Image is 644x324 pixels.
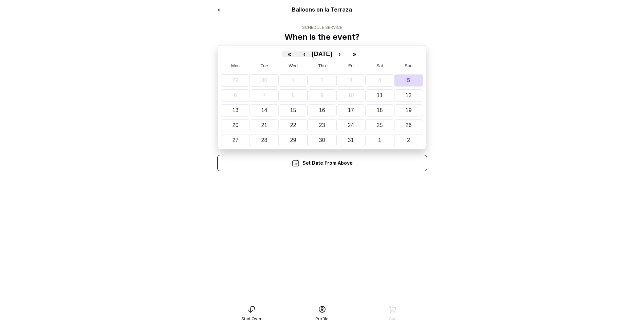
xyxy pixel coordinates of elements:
button: October 13, 2025 [221,104,250,116]
button: October 2, 2025 [308,74,336,87]
abbr: October 27, 2025 [233,137,239,143]
div: Set Date From Above [217,155,427,171]
button: October 10, 2025 [336,89,365,102]
button: October 21, 2025 [250,119,279,131]
button: October 3, 2025 [336,74,365,87]
abbr: October 16, 2025 [319,107,325,113]
button: October 18, 2025 [365,104,394,116]
button: November 2, 2025 [394,134,423,146]
button: October 14, 2025 [250,104,279,116]
abbr: October 2, 2025 [320,77,324,83]
button: October 31, 2025 [336,134,365,146]
abbr: October 12, 2025 [406,92,412,98]
abbr: October 30, 2025 [319,137,325,143]
abbr: October 19, 2025 [406,107,412,113]
abbr: October 15, 2025 [290,107,296,113]
button: October 8, 2025 [279,89,308,102]
abbr: October 6, 2025 [234,92,237,98]
abbr: October 22, 2025 [290,122,296,128]
abbr: October 10, 2025 [348,92,354,98]
span: [DATE] [312,51,332,57]
button: October 26, 2025 [394,119,423,131]
abbr: October 17, 2025 [348,107,354,113]
div: Cart [389,316,397,322]
abbr: October 1, 2025 [292,77,295,83]
abbr: October 8, 2025 [292,92,295,98]
button: October 16, 2025 [308,104,336,116]
button: October 15, 2025 [279,104,308,116]
abbr: October 3, 2025 [349,77,352,83]
abbr: Wednesday [289,63,298,68]
button: ‹ [297,51,312,57]
button: October 19, 2025 [394,104,423,116]
abbr: Sunday [405,63,412,68]
abbr: October 29, 2025 [290,137,296,143]
button: November 1, 2025 [365,134,394,146]
abbr: Monday [231,63,240,68]
button: September 29, 2025 [221,74,250,87]
abbr: October 11, 2025 [377,92,383,98]
button: October 30, 2025 [308,134,336,146]
abbr: October 21, 2025 [261,122,268,128]
abbr: October 31, 2025 [348,137,354,143]
button: October 17, 2025 [336,104,365,116]
a: < [217,6,221,13]
div: Start Over [241,316,261,322]
abbr: October 4, 2025 [378,77,381,83]
button: « [282,51,297,57]
abbr: October 24, 2025 [348,122,354,128]
button: October 12, 2025 [394,89,423,102]
button: October 22, 2025 [279,119,308,131]
div: Schedule Service [284,25,360,30]
button: October 28, 2025 [250,134,279,146]
abbr: October 14, 2025 [261,107,268,113]
p: When is the event? [284,32,360,42]
button: October 25, 2025 [365,119,394,131]
button: » [347,51,362,57]
button: October 7, 2025 [250,89,279,102]
div: Balloons on la Terraza [259,5,385,14]
button: October 20, 2025 [221,119,250,131]
abbr: November 2, 2025 [407,137,410,143]
div: Profile [315,316,329,322]
abbr: October 20, 2025 [233,122,239,128]
abbr: October 5, 2025 [407,77,410,83]
abbr: Tuesday [260,63,268,68]
button: [DATE] [312,51,332,57]
button: October 24, 2025 [336,119,365,131]
abbr: October 13, 2025 [233,107,239,113]
abbr: October 23, 2025 [319,122,325,128]
abbr: November 1, 2025 [378,137,381,143]
button: October 11, 2025 [365,89,394,102]
button: › [332,51,347,57]
abbr: Thursday [318,63,326,68]
abbr: October 18, 2025 [377,107,383,113]
abbr: October 26, 2025 [406,122,412,128]
button: October 6, 2025 [221,89,250,102]
abbr: October 9, 2025 [320,92,324,98]
button: October 9, 2025 [308,89,336,102]
button: October 4, 2025 [365,74,394,87]
abbr: September 29, 2025 [233,77,239,83]
button: October 1, 2025 [279,74,308,87]
abbr: Friday [348,63,353,68]
abbr: September 30, 2025 [261,77,268,83]
button: September 30, 2025 [250,74,279,87]
abbr: Saturday [376,63,383,68]
button: October 23, 2025 [308,119,336,131]
abbr: October 25, 2025 [377,122,383,128]
abbr: October 7, 2025 [263,92,266,98]
button: October 5, 2025 [394,74,423,87]
abbr: October 28, 2025 [261,137,268,143]
button: October 27, 2025 [221,134,250,146]
button: October 29, 2025 [279,134,308,146]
